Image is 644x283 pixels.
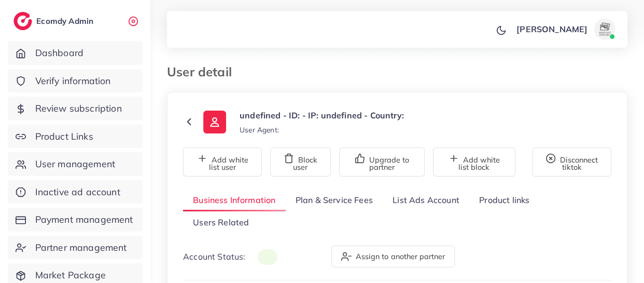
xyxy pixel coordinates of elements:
span: Partner management [35,241,127,254]
span: Verify information [35,74,111,88]
a: Payment management [8,208,143,232]
h2: Ecomdy Admin [36,16,96,26]
a: [PERSON_NAME]avatar [511,19,619,39]
span: Payment management [35,213,133,226]
small: User Agent: [240,125,279,135]
a: Business Information [183,189,286,211]
a: Inactive ad account [8,180,143,204]
a: logoEcomdy Admin [13,12,96,30]
p: [PERSON_NAME] [516,23,587,35]
a: Plan & Service Fees [286,189,383,211]
p: Account Status: [183,250,277,263]
span: Review subscription [35,102,122,115]
button: Assign to another partner [331,246,455,267]
h3: User detail [167,64,240,79]
button: Add white list block [433,147,515,177]
a: Product links [469,189,539,211]
a: Users Related [183,211,259,234]
span: Market Package [35,268,106,282]
a: Verify information [8,69,143,93]
span: Dashboard [35,46,83,60]
button: Disconnect tiktok [532,147,611,177]
button: Block user [270,147,331,177]
a: User management [8,152,143,176]
a: Review subscription [8,97,143,120]
button: Add white list user [183,147,262,177]
button: Upgrade to partner [339,147,425,177]
a: Dashboard [8,41,143,65]
img: avatar [594,19,615,39]
a: Product Links [8,125,143,149]
p: undefined - ID: - IP: undefined - Country: [240,109,404,122]
span: Product Links [35,130,93,143]
a: Partner management [8,236,143,260]
span: User management [35,157,115,171]
img: ic-user-info.36bf1079.svg [203,111,226,133]
span: Inactive ad account [35,185,120,199]
a: List Ads Account [383,189,469,211]
img: logo [13,12,32,30]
